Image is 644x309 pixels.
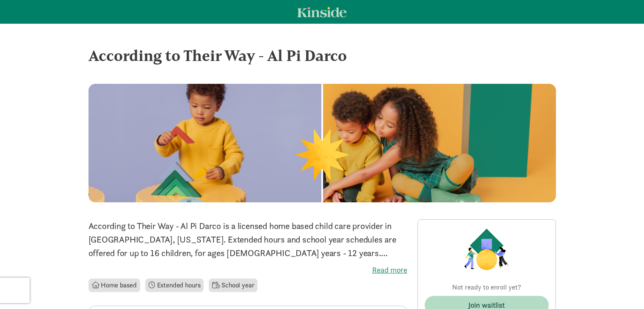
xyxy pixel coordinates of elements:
li: Extended hours [145,279,204,292]
img: Provider logo [462,226,511,272]
div: According to Their Way - Al Pi Darco [88,44,556,67]
p: According to Their Way - Al Pi Darco is a licensed home based child care provider in [GEOGRAPHIC_... [88,219,407,260]
p: Not ready to enroll yet? [425,282,549,292]
li: Home based [88,279,140,292]
li: School year [209,279,257,292]
label: Read more [88,265,407,275]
